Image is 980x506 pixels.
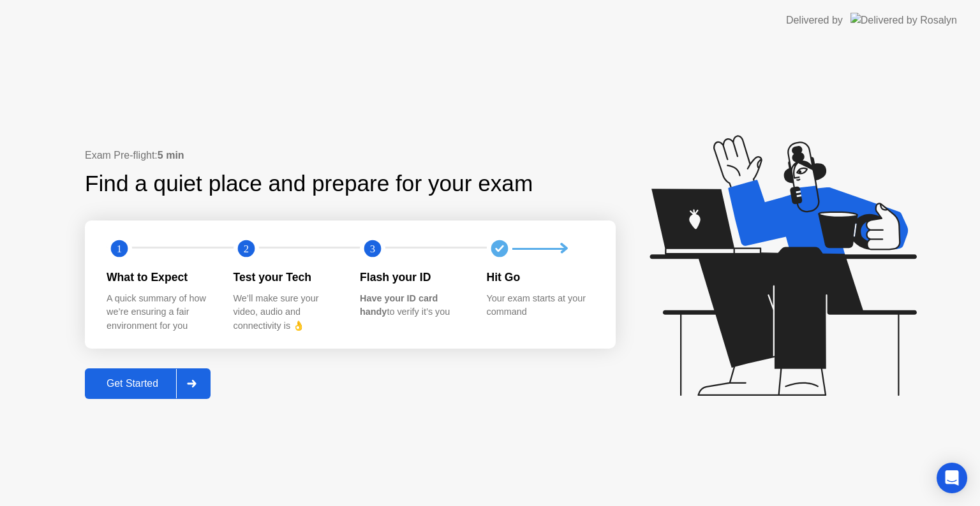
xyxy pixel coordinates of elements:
button: Get Started [85,368,211,399]
div: to verify it’s you [360,292,466,319]
div: Test your Tech [234,269,340,286]
div: Flash your ID [360,269,466,286]
div: Open Intercom Messenger [937,463,967,493]
div: Exam Pre-flight: [85,148,616,163]
div: We’ll make sure your video, audio and connectivity is 👌 [234,292,340,333]
div: Hit Go [487,269,593,286]
div: A quick summary of how we’re ensuring a fair environment for you [107,292,213,333]
img: Delivered by Rosalyn [850,13,957,27]
text: 3 [370,243,375,255]
div: Find a quiet place and prepare for your exam [85,167,535,201]
b: Have your ID card handy [360,293,438,317]
div: Get Started [89,378,176,389]
text: 1 [117,243,122,255]
div: Delivered by [786,13,843,28]
text: 2 [243,243,248,255]
div: Your exam starts at your command [487,292,593,319]
b: 5 min [158,150,184,161]
div: What to Expect [107,269,213,286]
